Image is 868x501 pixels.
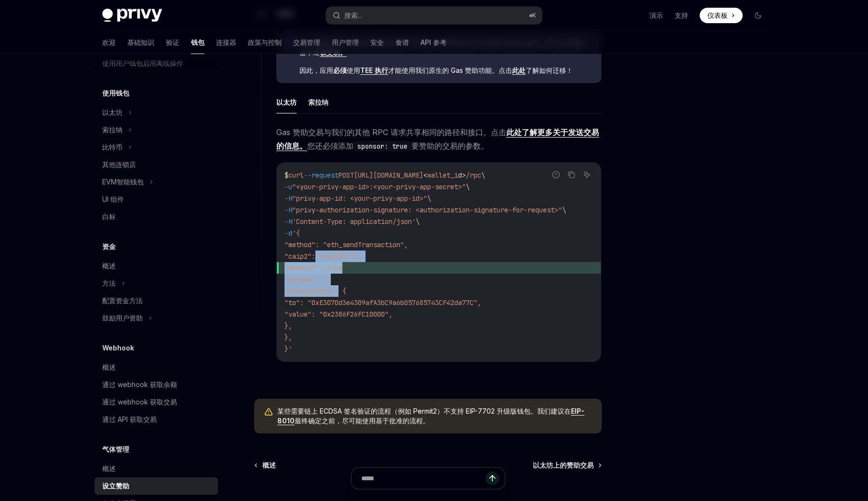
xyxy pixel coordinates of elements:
button: 切换暗模式 [750,8,766,23]
font: Webhook [102,344,134,352]
font: 用户管理 [332,38,359,46]
font: 索拉纳 [308,98,328,106]
svg: 警告 [264,407,273,417]
font: 概述 [102,464,116,473]
font: 概述 [102,262,116,270]
span: }' [285,345,292,353]
img: 深色标志 [102,9,162,22]
font: 通过 webhook 获取交易 [102,398,177,406]
font: 以太坊上的赞助交易 [533,461,594,469]
button: 报告错误代码 [550,168,562,181]
font: 使用 [347,66,360,74]
span: > [462,171,466,180]
a: 配置资金方法 [95,292,218,309]
span: \ [427,194,431,203]
font: 以太坊 [276,98,297,106]
font: 白标 [102,212,116,221]
font: API 参考 [420,38,447,46]
a: 通过 API 获取交易 [95,411,218,428]
button: 索拉纳 [308,91,328,113]
span: -u [285,182,292,191]
a: 演示 [650,11,663,20]
font: 交易管理 [293,38,320,46]
span: \ [416,217,420,226]
font: Gas 赞助交易与我们的其他 RPC 请求共享相同的路径和接口。点击 [276,127,506,137]
font: 概述 [102,363,116,371]
a: 支持 [675,11,688,20]
font: 比特币 [102,143,122,151]
a: 通过 webhook 获取交易 [95,393,218,411]
a: 钱包 [191,31,204,54]
a: 食谱 [395,31,409,54]
span: "privy-app-id: <your-privy-app-id>" [292,194,427,203]
a: 此处 [512,66,526,75]
font: TEE 执行 [360,66,388,74]
span: \ [466,182,470,191]
font: 概述 [262,461,276,469]
a: TEE 执行 [360,66,388,75]
button: 复制代码块中的内容 [565,168,578,181]
button: 以太坊 [276,91,297,113]
font: 要赞助的交易的参数。 [411,141,488,151]
font: 必须 [333,66,347,74]
a: UI 组件 [95,191,218,208]
a: 政策与控制 [248,31,282,54]
font: 使用钱包 [102,89,129,97]
span: "<your-privy-app-id>:<your-privy-app-secret>" [292,182,466,191]
font: 配置资金方法 [102,296,143,305]
a: 欢迎 [102,31,116,54]
font: 气体管理 [102,445,129,453]
span: < [423,171,427,180]
font: 通过 API 获取交易 [102,415,157,423]
a: 交易管理 [293,31,320,54]
span: "caip2": "eip155:1", [285,252,362,261]
font: 通过 webhook 获取余额 [102,380,177,389]
font: UI 组件 [102,195,124,203]
a: 通过 webhook 获取余额 [95,376,218,393]
a: 概述 [95,359,218,376]
span: [URL][DOMAIN_NAME] [354,171,423,180]
span: "sponsor": true [285,264,342,272]
font: 仪表板 [707,11,728,19]
button: 询问人工智能 [581,168,593,181]
font: 因此，应用 [299,66,333,74]
font: 才能使用我们原生的 Gas 赞助功能。点击 [388,66,512,74]
font: 支持 [675,11,688,19]
font: 了解如何迁移！ [526,66,573,74]
a: 白标 [95,208,218,225]
font: 政策与控制 [248,38,282,46]
font: 鼓励用户资助 [102,314,143,322]
font: 索拉纳 [102,125,122,134]
span: "transaction": { [285,287,346,295]
font: 搜索... [344,11,362,19]
font: 以太坊 [102,108,122,116]
span: "privy-authorization-signature: <authorization-signature-for-request>" [292,206,562,214]
a: 该交易。 [320,48,347,57]
button: 发送消息 [486,472,499,485]
span: }, [285,321,292,330]
a: 以太坊上的赞助交易 [533,460,601,470]
font: 某些需要链上 ECDSA 签名验证的流程（例如 Permit2）不支持 EIP-7702 升级版钱包。我们建议在 [277,407,571,415]
span: --request [304,171,339,180]
span: "method": "eth_sendTransaction", [285,240,408,249]
font: 资金 [102,242,116,250]
a: 概述 [95,257,218,275]
font: 演示 [650,11,663,19]
span: }, [285,333,292,342]
span: curl [288,171,304,180]
span: '{ [292,229,300,237]
span: $ [285,171,288,180]
font: 钱包 [191,38,204,46]
a: 安全 [370,31,384,54]
font: 此处 [512,66,526,74]
code: sponsor: true [353,141,411,152]
a: 概述 [255,460,276,470]
font: EVM智能钱包 [102,178,144,186]
font: 设立赞助 [102,482,129,490]
a: 验证 [166,31,179,54]
font: 食谱 [395,38,409,46]
span: "to": "0xE3070d3e4309afA3bC9a6b057685743CF42da77C", [285,298,481,307]
a: 仪表板 [700,8,743,23]
font: 您还必须添加 [307,141,353,151]
span: POST [339,171,354,180]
